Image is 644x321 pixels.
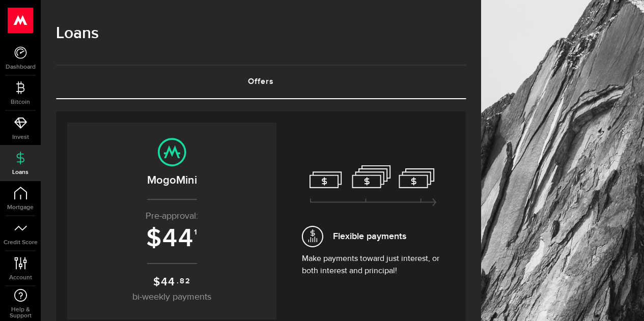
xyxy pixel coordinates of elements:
span: 44 [161,275,176,289]
ul: Tabs Navigation [56,65,466,99]
span: bi-weekly payments [132,293,211,302]
span: $ [146,223,162,254]
span: Flexible payments [333,229,406,243]
sup: 1 [194,228,198,237]
p: Make payments toward just interest, or both interest and principal! [302,253,444,277]
h2: MogoMini [77,172,266,189]
sup: .82 [177,276,190,287]
p: Pre-approval: [77,210,266,223]
iframe: LiveChat chat widget [601,278,644,321]
span: 44 [162,223,194,254]
a: Offers [56,66,466,98]
span: $ [153,275,161,289]
h1: Loans [56,20,466,47]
